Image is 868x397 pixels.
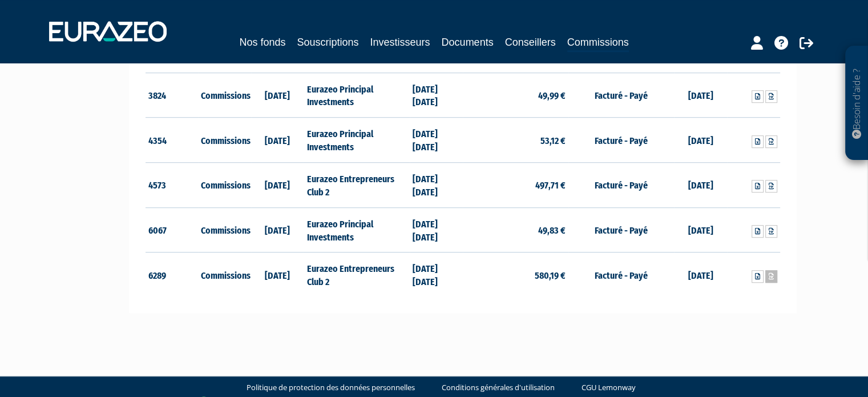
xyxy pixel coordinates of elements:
[251,252,304,297] td: [DATE]
[463,73,568,118] td: 49,99 €
[198,207,251,252] td: Commissions
[850,52,863,155] p: Besoin d'aide ?
[304,252,409,297] td: Eurazeo Entrepreneurs Club 2
[410,118,463,163] td: [DATE] [DATE]
[463,118,568,163] td: 53,12 €
[198,73,251,118] td: Commissions
[49,21,167,42] img: 1732889491-logotype_eurazeo_blanc_rvb.png
[567,34,629,52] a: Commissions
[463,207,568,252] td: 49,83 €
[674,252,727,297] td: [DATE]
[568,252,674,297] td: Facturé - Payé
[251,73,304,118] td: [DATE]
[198,118,251,163] td: Commissions
[568,118,674,163] td: Facturé - Payé
[410,207,463,252] td: [DATE] [DATE]
[370,34,430,50] a: Investisseurs
[674,207,727,252] td: [DATE]
[247,382,415,393] a: Politique de protection des données personnelles
[463,163,568,208] td: 497,71 €
[198,163,251,208] td: Commissions
[674,73,727,118] td: [DATE]
[146,252,199,297] td: 6289
[304,73,409,118] td: Eurazeo Principal Investments
[442,34,494,50] a: Documents
[674,163,727,208] td: [DATE]
[505,34,556,50] a: Conseillers
[146,118,199,163] td: 4354
[304,163,409,208] td: Eurazeo Entrepreneurs Club 2
[410,73,463,118] td: [DATE] [DATE]
[251,207,304,252] td: [DATE]
[146,73,199,118] td: 3824
[304,118,409,163] td: Eurazeo Principal Investments
[251,118,304,163] td: [DATE]
[582,382,636,393] a: CGU Lemonway
[568,73,674,118] td: Facturé - Payé
[568,163,674,208] td: Facturé - Payé
[568,207,674,252] td: Facturé - Payé
[146,207,199,252] td: 6067
[674,118,727,163] td: [DATE]
[146,163,199,208] td: 4573
[198,252,251,297] td: Commissions
[442,382,555,393] a: Conditions générales d'utilisation
[410,163,463,208] td: [DATE] [DATE]
[251,163,304,208] td: [DATE]
[304,207,409,252] td: Eurazeo Principal Investments
[239,34,285,50] a: Nos fonds
[410,252,463,297] td: [DATE] [DATE]
[297,34,358,50] a: Souscriptions
[463,252,568,297] td: 580,19 €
